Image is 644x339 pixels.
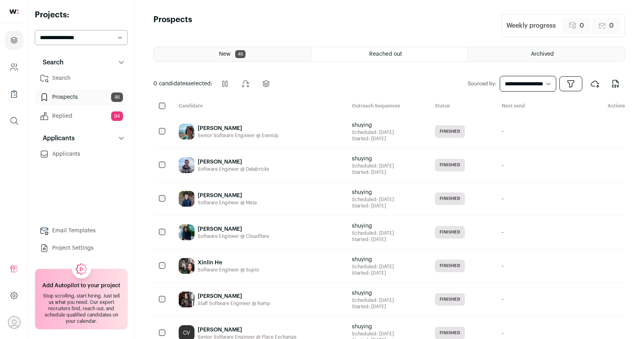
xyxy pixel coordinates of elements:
[198,259,259,267] div: Xinlin He
[352,303,394,310] div: Started: [DATE]
[369,51,402,57] span: Reached out
[111,111,123,121] span: 94
[35,9,128,21] h2: Projects:
[8,316,21,329] button: Open dropdown
[153,14,192,37] h1: Prospects
[346,103,429,110] div: Outreach Sequences
[502,195,504,203] span: -
[35,89,128,105] a: Prospects46
[429,103,495,110] div: Status
[5,58,23,77] a: Company and ATS Settings
[352,289,394,297] div: shuying
[5,85,23,104] a: Company Lists
[179,191,195,207] img: 8c3e08a971f3f1572e73efc0e106a88f87dbf99489b7c469d12677aa5e508dc8
[172,103,346,110] div: Candidate
[198,132,279,139] div: Senior Software Engineer @ EvenUp
[352,203,394,209] div: Started: [DATE]
[502,262,504,270] span: -
[111,92,123,102] span: 46
[435,159,465,171] span: Finished
[154,47,311,61] a: New 46
[40,293,123,324] div: Stop scrolling, start hiring. Just tell us what you need. Our expert recruiters find, reach out, ...
[581,103,625,110] div: Actions
[352,270,394,276] div: Started: [DATE]
[435,226,465,239] span: Finished
[179,224,195,240] img: b6cd3a24ebb6ed8934ded5bf425a0c8a197efd8838c754943564b8a17eaa1a5c.jpg
[502,296,504,303] span: -
[198,166,269,172] div: Software Engineer @ Databricks
[495,103,581,110] div: Next send
[352,222,394,230] div: shuying
[35,108,128,124] a: Replied94
[42,282,120,290] h2: Add Autopilot to your project
[352,129,394,136] div: Scheduled: [DATE]
[35,55,128,70] button: Search
[531,51,554,57] span: Archived
[35,223,128,239] a: Email Templates
[352,188,394,196] div: shuying
[179,258,195,274] img: 603bb5f7026e2ca8eb3789a9a4d63b47f8d26a5ff71c621e6daa630918abf165.jpg
[198,267,259,273] div: Software Engineer @ Supio
[606,74,625,93] button: Export to CSV
[435,125,465,138] span: Finished
[435,192,465,205] span: Finished
[179,124,195,139] img: 215e0765b45574f6b92ea52912de0b9dab761dda2ff8fe08cb4c7f16eedd219a
[502,228,504,236] span: -
[468,81,497,87] label: Sourced by:
[352,236,394,243] div: Started: [DATE]
[179,157,195,173] img: 45ecb06693ef5f0a9a2e71e5a2feee1d3680f5b26c519a9b1b9673e3ec96bbb3
[352,121,394,129] div: shuying
[352,169,394,175] div: Started: [DATE]
[35,130,128,146] button: Applicants
[198,326,297,334] div: [PERSON_NAME]
[352,230,394,236] div: Scheduled: [DATE]
[352,323,394,331] div: shuying
[506,21,556,30] div: Weekly progress
[38,58,64,67] p: Search
[153,81,188,87] span: 0 candidates
[352,297,394,303] div: Scheduled: [DATE]
[502,161,504,169] span: -
[435,293,465,306] span: Finished
[198,124,279,132] div: [PERSON_NAME]
[35,269,128,330] a: Add Autopilot to your project Stop scrolling, start hiring. Just tell us what you need. Our exper...
[153,80,212,88] span: selected:
[352,331,394,337] div: Scheduled: [DATE]
[435,260,465,272] span: Finished
[352,163,394,169] div: Scheduled: [DATE]
[215,74,234,93] button: Pause outreach
[35,146,128,162] a: Applicants
[5,31,23,50] a: Projects
[352,264,394,270] div: Scheduled: [DATE]
[198,292,270,300] div: [PERSON_NAME]
[179,292,195,307] img: e9c01556ea18c5c73b0426fc55f4ebefdd7a0a7c3e3c9836cc1e0af47231d907
[35,70,128,86] a: Search
[235,50,246,58] span: 46
[9,9,19,14] img: wellfound-shorthand-0d5821cbd27db2630d0214b213865d53afaa358527fdda9d0ea32b1df1b89c2c.svg
[198,200,257,206] div: Software Engineer @ Meta
[38,134,75,143] p: Applicants
[352,155,394,163] div: shuying
[198,225,269,233] div: [PERSON_NAME]
[198,158,269,166] div: [PERSON_NAME]
[35,240,128,256] a: Project Settings
[502,128,504,136] span: -
[468,47,625,61] a: Archived
[502,329,504,337] span: -
[352,256,394,264] div: shuying
[609,21,614,30] span: 0
[198,300,270,307] div: Staff Software Engineer @ Ramp
[219,51,230,57] span: New
[352,136,394,142] div: Started: [DATE]
[559,76,582,91] button: Open dropdown
[352,196,394,203] div: Scheduled: [DATE]
[585,74,604,93] button: Export to ATS
[198,192,257,200] div: [PERSON_NAME]
[580,21,584,30] span: 0
[198,233,269,239] div: Software Engineer @ Cloudflare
